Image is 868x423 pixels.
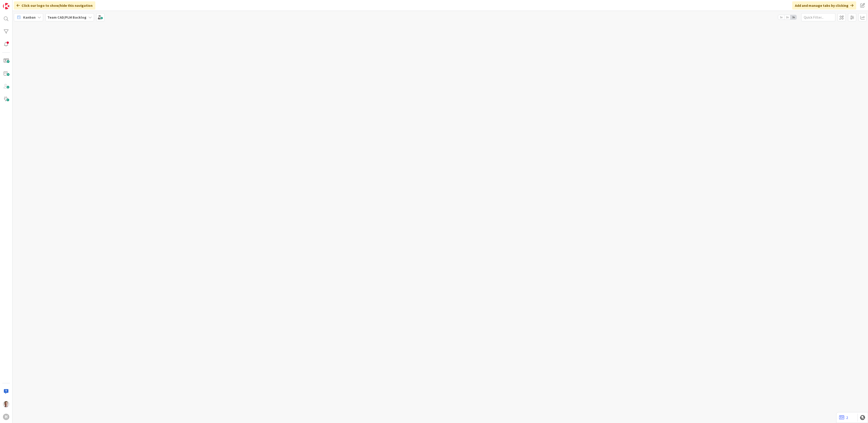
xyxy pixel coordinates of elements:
div: H [3,414,9,420]
a: 2 [839,415,848,420]
img: Visit kanbanzone.com [3,3,9,9]
input: Quick Filter... [801,13,835,21]
img: BO [3,401,9,407]
span: 3x [790,15,796,20]
div: Click our logo to show/hide this navigation [14,1,95,10]
span: Kanban [23,15,36,20]
span: 1x [778,15,784,20]
div: Add and manage tabs by clicking [792,1,856,10]
span: 2x [784,15,790,20]
b: Team CAD/PLM Backlog [47,15,86,20]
